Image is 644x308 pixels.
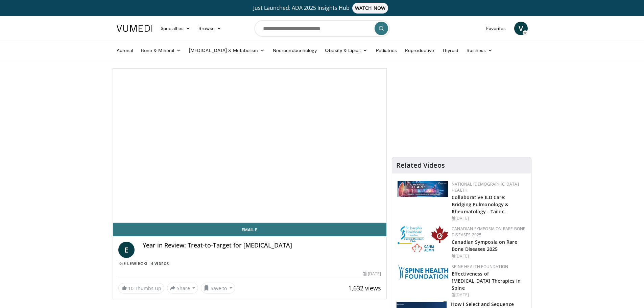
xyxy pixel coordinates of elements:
[452,253,526,259] div: [DATE]
[372,44,401,57] a: Pediatrics
[117,25,152,32] img: VuMedi Logo
[352,3,388,14] span: WATCH NOW
[452,270,521,291] a: Effectiveness of [MEDICAL_DATA] Therapies in Spine
[167,283,198,293] button: Share
[255,20,390,37] input: Search topics, interventions
[321,44,372,57] a: Obesity & Lipids
[398,264,448,280] img: 57d53db2-a1b3-4664-83ec-6a5e32e5a601.png.150x105_q85_autocrop_double_scale_upscale_version-0.2.jpg
[194,22,225,35] a: Browse
[452,239,517,252] a: Canadian Symposia on Rare Bone Diseases 2025
[452,264,508,269] a: Spine Health Foundation
[348,284,381,292] span: 1,632 views
[462,44,497,57] a: Business
[157,22,195,35] a: Specialties
[398,226,448,253] img: 59b7dea3-8883-45d6-a110-d30c6cb0f321.png.150x105_q85_autocrop_double_scale_upscale_version-0.2.png
[128,285,134,291] span: 10
[137,44,185,57] a: Bone & Mineral
[452,292,526,298] div: [DATE]
[113,44,137,57] a: Adrenal
[452,181,519,193] a: National [DEMOGRAPHIC_DATA] Health
[363,271,381,277] div: [DATE]
[398,181,448,197] img: 7e341e47-e122-4d5e-9c74-d0a8aaff5d49.jpg.150x105_q85_autocrop_double_scale_upscale_version-0.2.jpg
[438,44,462,57] a: Thyroid
[143,242,381,249] h4: Year in Review: Treat-to-Target for [MEDICAL_DATA]
[118,242,135,258] a: E
[396,161,445,169] h4: Related Videos
[452,215,526,221] div: [DATE]
[411,68,512,153] iframe: Advertisement
[401,44,438,57] a: Reproductive
[185,44,269,57] a: [MEDICAL_DATA] & Metabolism
[269,44,321,57] a: Neuroendocrinology
[118,261,381,267] div: By
[452,226,525,238] a: Canadian Symposia on Rare Bone Diseases 2025
[514,22,528,35] a: V
[123,261,148,266] a: E Lewiecki
[452,194,508,215] a: Collaborative ILD Care: Bridging Pulmonology & Rheumatology - Tailor…
[113,223,387,236] a: Email E
[482,22,510,35] a: Favorites
[201,283,235,293] button: Save to
[113,69,387,223] video-js: Video Player
[149,261,171,267] a: 4 Videos
[118,3,527,14] a: Just Launched: ADA 2025 Insights HubWATCH NOW
[118,283,164,293] a: 10 Thumbs Up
